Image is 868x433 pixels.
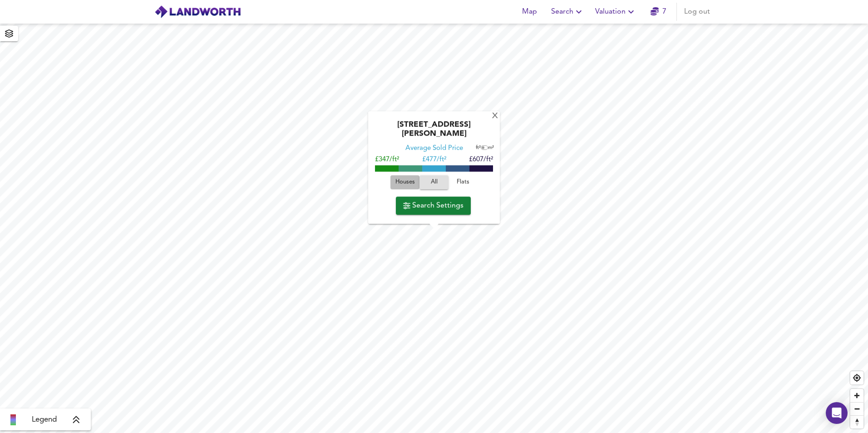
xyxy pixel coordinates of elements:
[32,414,57,425] span: Legend
[651,5,666,18] a: 7
[449,175,478,189] button: Flats
[850,402,863,415] button: Zoom out
[154,5,241,19] img: logo
[592,3,640,21] button: Valuation
[405,144,463,153] div: Average Sold Price
[393,177,417,187] span: Houses
[422,156,446,163] span: £ 477/ft²
[424,177,444,187] span: All
[850,371,863,384] button: Find my location
[375,156,399,163] span: £347/ft²
[488,145,494,150] span: m²
[850,415,863,428] button: Reset bearing to north
[518,5,540,18] span: Map
[515,3,544,21] button: Map
[551,5,584,18] span: Search
[595,5,636,18] span: Valuation
[826,402,848,424] div: Open Intercom Messenger
[390,175,419,189] button: Houses
[681,3,714,21] button: Log out
[547,3,588,21] button: Search
[491,112,499,121] div: X
[469,156,493,163] span: £607/ft²
[850,416,863,428] span: Reset bearing to north
[451,177,475,187] span: Flats
[476,145,481,150] span: ft²
[850,389,863,402] button: Zoom in
[373,120,495,144] div: [STREET_ADDRESS][PERSON_NAME]
[419,175,449,189] button: All
[644,3,673,21] button: 7
[403,199,464,212] span: Search Settings
[850,403,863,415] span: Zoom out
[396,197,471,215] button: Search Settings
[684,5,710,18] span: Log out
